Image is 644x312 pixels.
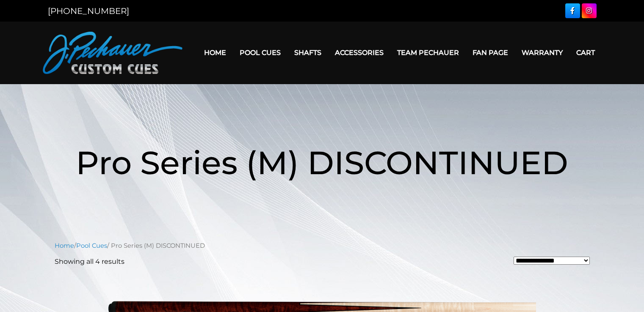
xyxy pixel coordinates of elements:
a: Warranty [515,42,569,63]
img: Pechauer Custom Cues [43,32,182,74]
a: Team Pechauer [390,42,466,63]
a: Shafts [287,42,328,63]
a: Fan Page [466,42,515,63]
nav: Breadcrumb [55,241,590,250]
a: Accessories [328,42,390,63]
p: Showing all 4 results [55,257,124,267]
a: Pool Cues [76,242,107,249]
a: Home [55,242,74,249]
a: Pool Cues [233,42,287,63]
a: [PHONE_NUMBER] [48,6,129,16]
span: Pro Series (M) DISCONTINUED [76,143,568,182]
a: Home [197,42,233,63]
select: Shop order [514,257,590,265]
a: Cart [569,42,602,63]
